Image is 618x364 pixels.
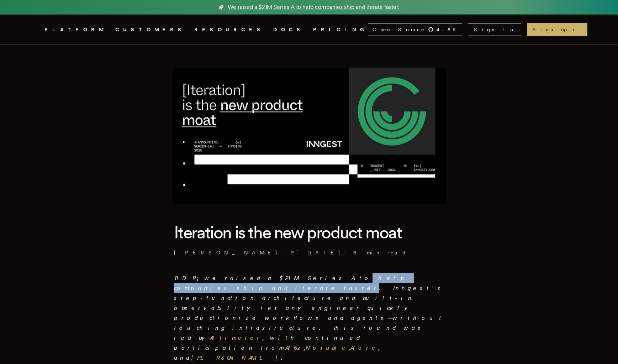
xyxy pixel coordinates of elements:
[174,249,278,256] a: [PERSON_NAME]
[373,26,425,33] span: Open Source
[25,15,594,44] nav: Global
[468,23,521,36] a: Sign In
[228,3,400,11] span: We raised a $21M Series A to help companies ship and iterate faster.
[173,68,446,204] img: Featured image for Iteration is the new product moat blog post
[115,25,186,34] a: CUSTOMERS
[306,344,349,351] a: Notable
[285,344,304,351] a: A16z
[437,26,460,33] span: 4.8 K
[290,249,341,256] span: [DATE]
[191,354,281,361] a: [PERSON_NAME]
[174,221,444,243] h1: Iteration is the new product moat
[44,25,107,34] button: PLATFORM
[527,23,587,36] a: Sign up
[313,25,368,34] a: PRICING
[570,26,582,33] span: →
[273,25,305,34] a: DOCS
[350,344,379,351] a: Afore
[174,249,444,256] p: · ·
[210,334,263,341] a: Altimeter
[174,275,444,361] em: TLDR; we raised a $21M Series A to help companies ship and iterate faster. Inngest's step-functio...
[194,25,265,34] button: RESOURCES
[353,249,407,256] span: 6 min read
